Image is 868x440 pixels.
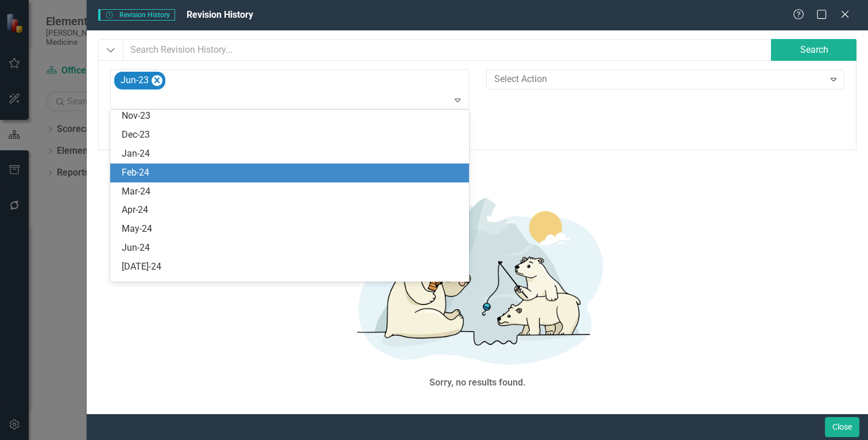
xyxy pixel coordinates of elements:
[771,39,857,61] button: Search
[825,417,859,437] button: Close
[122,110,462,123] div: Nov-23
[122,260,462,274] div: [DATE]-24
[122,204,462,217] div: Apr-24
[122,166,462,180] div: Feb-24
[305,185,650,373] img: No results found
[122,279,462,293] div: Aug-24
[122,223,462,236] div: May-24
[122,129,462,142] div: Dec-23
[122,242,462,255] div: Jun-24
[98,9,175,21] span: Revision History
[117,72,150,89] div: Jun-23
[429,376,526,390] div: Sorry, no results found.
[123,39,772,61] input: Search Revision History...
[187,9,253,20] span: Revision History
[122,147,462,161] div: Jan-24
[152,75,162,86] div: Remove Jun-23
[122,185,462,198] div: Mar-24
